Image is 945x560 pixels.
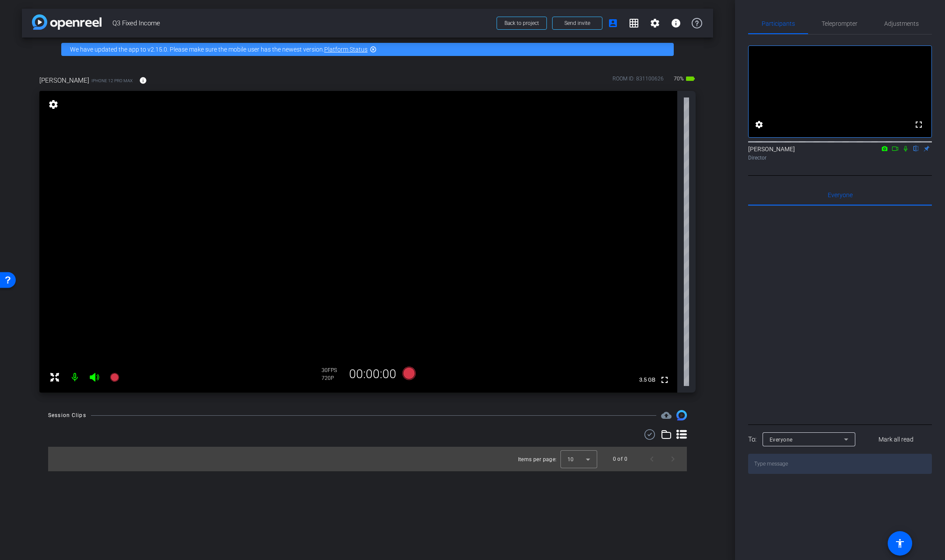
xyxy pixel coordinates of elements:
span: 3.5 GB [636,375,658,385]
mat-icon: account_box [608,18,618,28]
span: Back to project [504,20,539,26]
mat-icon: grid_on [629,18,639,28]
span: Participants [762,21,795,27]
div: 0 of 0 [613,455,627,463]
span: Q3 Fixed Income [112,14,491,32]
mat-icon: info [671,18,681,28]
div: Session Clips [48,411,86,420]
a: Platform Status [324,46,367,53]
div: ROOM ID: 831100626 [612,75,664,87]
span: Teleprompter [822,21,857,27]
img: Session clips [676,410,687,421]
mat-icon: battery_std [685,73,696,84]
span: Mark all read [878,435,913,444]
div: [PERSON_NAME] [748,145,932,162]
span: Everyone [828,192,853,198]
mat-icon: settings [650,18,660,28]
mat-icon: settings [754,119,764,130]
div: Director [748,154,932,162]
div: To: [748,435,756,445]
mat-icon: fullscreen [913,119,924,130]
span: Send invite [564,20,590,27]
span: Adjustments [884,21,919,27]
div: 720P [322,375,343,382]
mat-icon: info [139,77,147,84]
mat-icon: highlight_off [370,46,377,53]
mat-icon: flip [911,144,921,152]
span: Everyone [770,437,793,443]
div: 00:00:00 [343,367,402,382]
div: 30 [322,367,343,374]
span: Destinations for your clips [661,410,672,421]
span: FPS [328,367,337,373]
button: Mark all read [861,431,932,447]
button: Send invite [552,17,602,30]
button: Previous page [641,449,662,470]
span: [PERSON_NAME] [39,76,89,85]
span: iPhone 12 Pro Max [91,77,133,84]
mat-icon: fullscreen [659,375,670,385]
button: Next page [662,449,683,470]
mat-icon: cloud_upload [661,410,672,421]
img: app-logo [32,14,101,30]
mat-icon: settings [47,99,59,110]
span: 70% [672,72,685,86]
mat-icon: accessibility [895,538,905,549]
button: Back to project [497,17,547,30]
div: Items per page: [518,455,557,464]
div: We have updated the app to v2.15.0. Please make sure the mobile user has the newest version. [61,43,674,56]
